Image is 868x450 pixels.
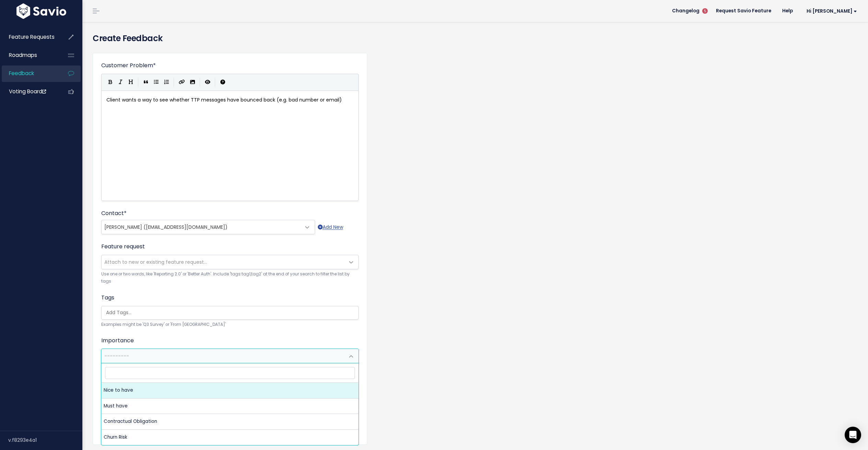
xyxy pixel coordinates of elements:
a: Request Savio Feature [710,6,777,16]
img: logo-white.9d6f32f41409.svg [15,3,68,19]
div: Open Intercom Messenger [845,427,861,443]
a: Feedback [2,66,57,81]
span: --------- [104,353,129,359]
span: Feedback [9,70,34,77]
i: | [215,78,216,86]
i: | [138,78,139,86]
label: Importance [101,336,134,345]
button: Generic List [151,77,161,87]
input: Add Tags... [103,309,360,316]
a: Voting Board [2,84,57,99]
span: Changelog [672,9,699,13]
a: Add New [318,223,343,232]
span: Hi [PERSON_NAME] [807,9,857,14]
li: Contractual Obligation [102,414,358,429]
span: Feature Requests [9,33,55,40]
button: Create Link [176,77,187,87]
span: Roadmaps [9,51,37,59]
small: Examples might be 'Q3 Survey' or 'From [GEOGRAPHIC_DATA]' [101,321,359,328]
h4: Create Feedback [93,32,858,45]
span: Client wants a way to see whether TTP messages have bounced back (e.g. bad number or email) [106,96,342,103]
li: Churn Risk [102,430,358,445]
button: Toggle Preview [202,77,213,87]
span: Voting Board [9,88,46,95]
span: Attach to new or existing feature request... [104,259,207,265]
a: Feature Requests [2,29,57,45]
button: Quote [141,77,151,87]
a: Hi [PERSON_NAME] [798,6,863,16]
li: Must have [102,399,358,414]
a: Help [777,6,798,16]
label: Tags [101,294,114,302]
small: Use one or two words, like 'Reporting 2.0' or 'Better Auth'. Include 'tags:tag1,tag2' at the end ... [101,271,359,285]
div: v.f8293e4a1 [8,431,82,449]
button: Bold [105,77,115,87]
i: | [174,78,174,86]
li: Nice to have [102,383,358,398]
span: [PERSON_NAME] ([EMAIL_ADDRESS][DOMAIN_NAME]) [104,224,228,230]
button: Markdown Guide [218,77,228,87]
button: Numbered List [161,77,172,87]
span: 5 [702,8,708,14]
button: Import an image [187,77,198,87]
label: Customer Problem [101,61,156,70]
span: Heidi Simonato (hsimonato.medprocess@gmail.com) [101,220,315,234]
span: Heidi Simonato (hsimonato.medprocess@gmail.com) [102,220,301,234]
label: Contact [101,209,127,217]
button: Italic [115,77,126,87]
button: Heading [126,77,136,87]
a: Roadmaps [2,47,57,63]
form: or [101,61,359,436]
label: Feature request [101,242,145,251]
